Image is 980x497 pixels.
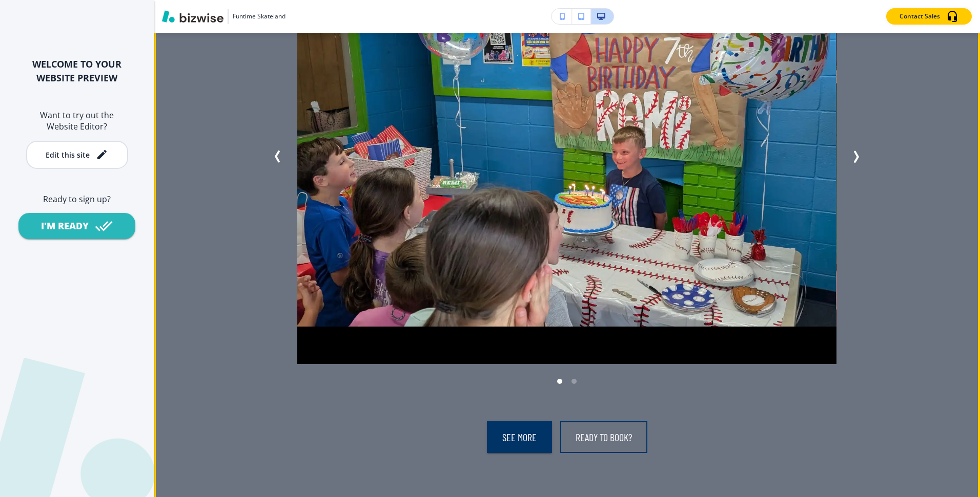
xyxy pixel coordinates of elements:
[16,110,137,133] h6: Want to try out the Website Editor?
[268,146,288,167] button: Previous Slide
[553,374,567,388] div: Go to slide 1
[900,12,940,21] p: Contact Sales
[46,151,90,159] div: Edit this site
[233,12,285,21] h3: Funtime Skateland
[886,8,972,25] button: Contact Sales
[16,57,137,85] h2: WELCOME TO YOUR WEBSITE PREVIEW
[487,421,552,453] a: See More
[846,146,866,167] button: Next Slide
[18,213,135,239] button: I'M READY
[26,141,128,169] button: Edit this site
[16,193,137,205] h6: Ready to sign up?
[162,10,223,23] img: Bizwise Logo
[567,374,581,388] div: Go to slide 2
[560,421,647,453] a: Ready to book?
[162,9,285,24] button: Funtime Skateland
[41,220,89,232] div: I'M READY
